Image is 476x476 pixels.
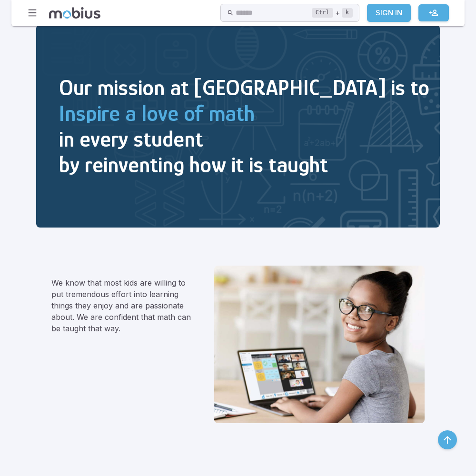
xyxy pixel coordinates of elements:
[312,7,353,19] div: +
[51,277,191,334] p: We know that most kids are willing to put tremendous effort into learning things they enjoy and a...
[312,8,333,18] kbd: Ctrl
[367,4,411,22] a: Sign In
[59,75,429,100] h2: Our mission at [GEOGRAPHIC_DATA] is to
[342,8,353,18] kbd: k
[36,25,440,228] img: Inspire
[59,152,429,178] h2: by reinventing how it is taught
[59,126,429,152] h2: in every student
[214,266,425,423] img: We believe that learning math can and should be fun.
[59,100,429,126] h2: Inspire a love of math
